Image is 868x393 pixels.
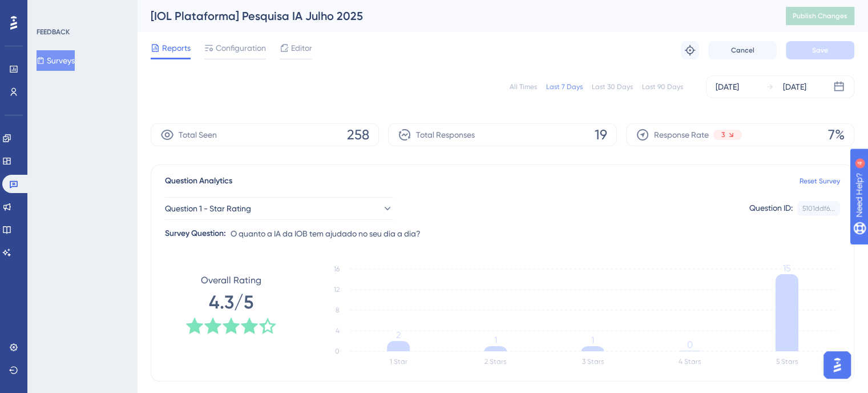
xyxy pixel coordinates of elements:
button: Publish Changes [786,7,854,25]
span: 4.3/5 [209,290,253,315]
div: Last 30 Days [592,82,633,91]
tspan: 0 [335,347,340,355]
text: 4 Stars [679,358,701,366]
div: All Times [510,82,537,91]
span: 7% [828,126,845,144]
tspan: 2 [396,330,401,340]
span: 19 [595,126,607,144]
span: Cancel [731,46,754,55]
span: Configuration [216,41,266,55]
tspan: 4 [336,327,340,335]
span: 258 [347,126,369,144]
text: 1 Star [390,358,407,366]
span: Question Analytics [165,174,232,188]
div: [DATE] [716,80,739,94]
tspan: 12 [334,286,340,294]
div: [IOL Plataforma] Pesquisa IA Julho 2025 [151,8,757,24]
div: FEEDBACK [37,27,70,37]
tspan: 15 [783,263,791,274]
iframe: UserGuiding AI Assistant Launcher [820,348,854,382]
text: 3 Stars [582,358,604,366]
div: Last 90 Days [642,82,683,91]
tspan: 1 [591,335,594,346]
text: 2 Stars [485,358,506,366]
tspan: 1 [494,335,497,346]
span: Question 1 - Star Rating [165,202,251,215]
span: Total Responses [416,128,475,142]
div: [DATE] [783,80,806,94]
tspan: 8 [336,306,340,314]
div: 5101ddf6... [802,204,835,213]
tspan: 0 [687,339,693,350]
span: Editor [291,41,312,55]
span: Save [812,46,828,55]
div: Survey Question: [165,227,226,240]
span: O quanto a IA da IOB tem ajudado no seu dia a dia? [231,227,421,240]
div: Question ID: [749,201,793,216]
span: Response Rate [654,128,709,142]
div: Last 7 Days [546,82,583,91]
button: Surveys [37,50,75,71]
button: Save [786,41,854,59]
span: Total Seen [179,128,217,142]
span: 3 [721,130,725,139]
button: Question 1 - Star Rating [165,197,393,220]
button: Cancel [708,41,777,59]
text: 5 Stars [776,358,798,366]
span: Need Help? [27,3,71,17]
tspan: 16 [334,265,340,273]
span: Reports [162,41,191,55]
div: 4 [79,6,83,15]
a: Reset Survey [800,177,840,186]
span: Overall Rating [201,274,261,287]
span: Publish Changes [793,11,847,21]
